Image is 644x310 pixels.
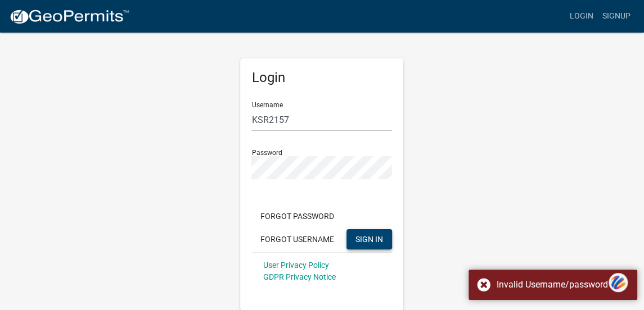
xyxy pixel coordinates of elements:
img: svg+xml;base64,PHN2ZyB3aWR0aD0iNDQiIGhlaWdodD0iNDQiIHZpZXdCb3g9IjAgMCA0NCA0NCIgZmlsbD0ibm9uZSIgeG... [609,272,628,293]
a: Login [565,6,598,27]
button: SIGN IN [346,229,392,249]
a: GDPR Privacy Notice [263,272,335,281]
div: Invalid Username/password [497,278,629,291]
button: Forgot Username [251,229,343,249]
button: Forgot Password [251,206,343,226]
span: SIGN IN [355,234,383,243]
a: User Privacy Policy [263,261,328,270]
a: Signup [598,6,635,27]
h5: Login [251,70,392,86]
